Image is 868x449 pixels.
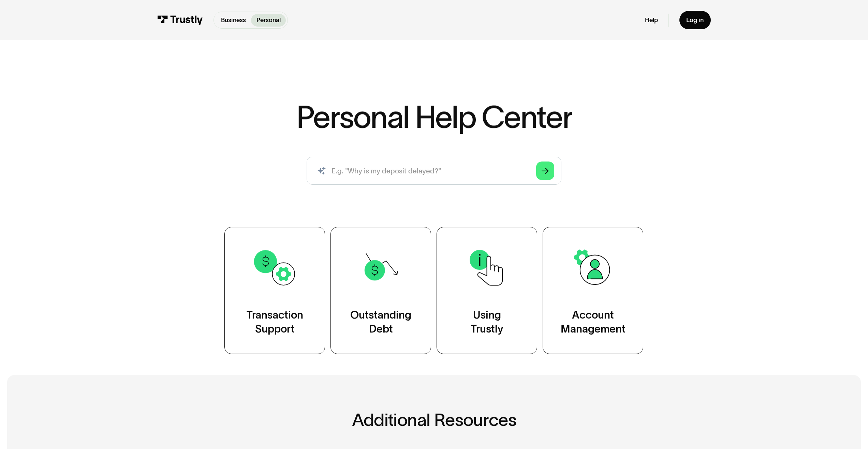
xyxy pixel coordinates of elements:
a: Help [645,16,658,24]
p: Personal [256,16,281,25]
a: AccountManagement [543,227,643,354]
div: Transaction Support [247,308,303,336]
form: Search [307,157,561,185]
a: UsingTrustly [437,227,537,354]
a: OutstandingDebt [330,227,431,354]
div: Outstanding Debt [350,308,411,336]
img: Trustly Logo [157,15,203,25]
a: Personal [251,14,286,27]
input: search [307,157,561,185]
div: Using Trustly [471,308,503,336]
h1: Personal Help Center [296,102,572,132]
a: Business [216,14,251,27]
a: TransactionSupport [224,227,325,354]
h2: Additional Resources [179,410,689,430]
p: Business [221,16,246,25]
div: Account Management [561,308,626,336]
div: Log in [686,16,704,24]
a: Log in [679,11,711,29]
